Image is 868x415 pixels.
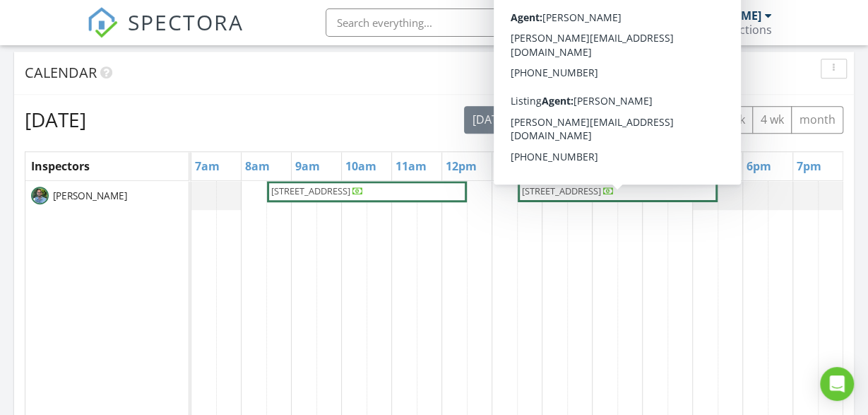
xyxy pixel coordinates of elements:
[542,155,574,177] a: 2pm
[31,187,49,204] img: img_3375.jpg
[670,8,761,23] div: [PERSON_NAME]
[593,155,624,177] a: 3pm
[706,106,754,134] button: cal wk
[693,155,725,177] a: 5pm
[791,106,843,134] button: month
[629,106,664,134] button: day
[31,158,90,174] span: Inspectors
[752,106,792,134] button: 4 wk
[392,155,430,177] a: 11am
[522,185,601,197] span: [STREET_ADDRESS]
[128,7,244,37] span: SPECTORA
[50,189,130,203] span: [PERSON_NAME]
[87,7,118,38] img: The Best Home Inspection Software - Spectora
[524,105,557,134] button: Previous day
[492,155,524,177] a: 1pm
[442,155,480,177] a: 12pm
[271,185,350,197] span: [STREET_ADDRESS]
[25,63,97,82] span: Calendar
[292,155,323,177] a: 9am
[464,106,516,134] button: [DATE]
[326,8,608,37] input: Search everything...
[663,106,706,134] button: week
[598,106,629,134] button: list
[660,23,772,37] div: Bent Nail Inspections
[87,19,244,49] a: SPECTORA
[25,105,86,134] h2: [DATE]
[643,155,674,177] a: 4pm
[342,155,380,177] a: 10am
[191,155,223,177] a: 7am
[820,367,854,401] div: Open Intercom Messenger
[557,105,590,134] button: Next day
[793,155,825,177] a: 7pm
[242,155,273,177] a: 8am
[743,155,775,177] a: 6pm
